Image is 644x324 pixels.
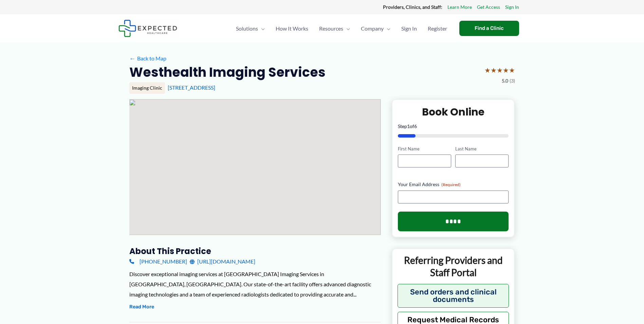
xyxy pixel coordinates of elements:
a: How It Works [270,17,314,40]
a: [URL][DOMAIN_NAME] [190,256,255,267]
a: Sign In [505,3,519,12]
span: ★ [509,64,515,76]
span: ★ [484,64,491,76]
div: Discover exceptional imaging services at [GEOGRAPHIC_DATA] Imaging Services in [GEOGRAPHIC_DATA],... [129,269,381,299]
span: Menu Toggle [384,17,390,40]
span: ★ [497,64,503,76]
a: ResourcesMenu Toggle [314,17,355,40]
span: 6 [414,123,417,129]
span: Sign In [401,17,417,40]
span: Company [361,17,384,40]
button: Send orders and clinical documents [398,284,509,308]
label: First Name [398,146,451,152]
span: Solutions [236,17,258,40]
a: [PHONE_NUMBER] [129,256,187,267]
span: (3) [510,76,515,85]
p: Referring Providers and Staff Portal [398,254,509,279]
a: Get Access [477,3,500,12]
span: Resources [319,17,343,40]
strong: Providers, Clinics, and Staff: [383,4,442,10]
a: [STREET_ADDRESS] [168,84,215,91]
span: (Required) [441,182,461,187]
a: Learn More [447,3,472,12]
span: Menu Toggle [258,17,265,40]
a: CompanyMenu Toggle [355,17,396,40]
h2: Westhealth Imaging Services [129,64,326,80]
a: SolutionsMenu Toggle [231,17,270,40]
img: Expected Healthcare Logo - side, dark font, small [118,20,177,37]
span: ★ [491,64,497,76]
label: Last Name [455,146,509,152]
a: Sign In [396,17,422,40]
span: ★ [503,64,509,76]
button: Read More [129,303,154,311]
label: Your Email Address [398,181,509,188]
p: Step of [398,124,509,129]
h2: Book Online [398,105,509,119]
a: ←Back to Map [129,53,166,64]
a: Register [422,17,453,40]
h3: About this practice [129,246,381,256]
span: Menu Toggle [343,17,350,40]
span: 1 [407,123,410,129]
div: Imaging Clinic [129,82,165,94]
a: Find a Clinic [459,21,519,36]
span: 5.0 [502,76,508,85]
span: Register [428,17,447,40]
span: ← [129,55,136,61]
span: How It Works [276,17,308,40]
nav: Primary Site Navigation [231,17,453,40]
